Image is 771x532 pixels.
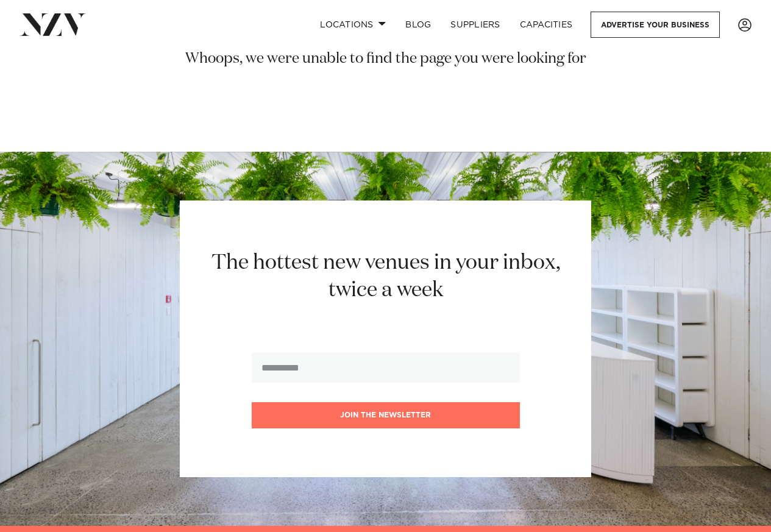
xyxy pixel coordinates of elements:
[396,12,441,38] a: BLOG
[20,13,86,35] img: nzv-logo.png
[510,12,583,38] a: Capacities
[10,49,761,69] h3: Whoops, we were unable to find the page you were looking for
[196,249,575,304] h2: The hottest new venues in your inbox, twice a week
[252,402,520,428] button: Join the newsletter
[591,12,720,38] a: Advertise your business
[310,12,396,38] a: Locations
[441,12,510,38] a: SUPPLIERS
